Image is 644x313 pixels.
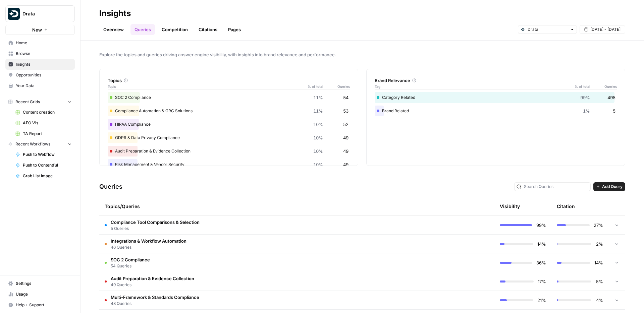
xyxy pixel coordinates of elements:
span: 14% [537,241,546,247]
span: Drata [22,10,63,17]
span: 11% [313,94,323,101]
span: 5% [595,278,603,285]
a: Grab List Image [12,171,75,181]
span: 54 [343,94,348,101]
span: Insights [16,61,72,67]
span: TA Report [23,131,72,137]
span: Browse [16,51,72,57]
div: Topics [108,77,350,84]
div: Risk Management & Vendor Security [108,159,350,170]
button: New [5,25,75,35]
span: 49 [343,134,348,141]
div: Audit Preparation & Evidence Collection [108,146,350,156]
span: 27% [594,222,603,229]
a: Citations [195,24,221,35]
input: Drata [528,26,567,33]
div: HIPAA Compliance [108,119,350,130]
span: Multi-Framework & Standards Compliance [111,294,199,301]
a: Browse [5,48,75,59]
span: 46 Queries [111,244,186,250]
span: Queries [590,84,617,89]
span: 36% [536,259,546,266]
a: Content creation [12,107,75,118]
span: 53 [343,108,348,114]
span: % of total [570,84,590,89]
button: Add Query [593,182,625,191]
div: Topics/Queries [105,197,432,215]
span: Audit Preparation & Evidence Collection [111,275,194,282]
a: Pages [224,24,245,35]
h3: Queries [99,182,122,191]
span: Recent Grids [15,99,40,105]
span: Compliance Tool Comparisons & Selection [111,219,200,226]
a: Push to Contentful [12,160,75,171]
input: Search Queries [524,183,588,190]
div: Insights [99,8,131,19]
div: SOC 2 Compliance [108,92,350,103]
span: 10% [313,134,323,141]
a: Push to Webflow [12,149,75,160]
a: Overview [99,24,128,35]
img: Drata Logo [8,8,20,20]
div: Compliance Automation & GRC Solutions [108,106,350,116]
a: Insights [5,59,75,70]
span: Add Query [602,184,623,190]
button: Recent Grids [5,97,75,107]
span: Grab List Image [23,173,72,179]
span: SOC 2 Compliance [111,256,150,263]
span: 5 Queries [111,226,200,232]
span: Explore the topics and queries driving answer engine visibility, with insights into brand relevan... [99,51,625,58]
span: Recent Workflows [15,141,50,147]
span: 4% [595,297,603,304]
a: Queries [130,24,155,35]
div: Brand Related [375,106,617,116]
span: Opportunities [16,72,72,78]
span: Queries [323,84,350,89]
span: New [32,26,42,33]
span: 11% [313,108,323,114]
span: 99% [536,222,546,229]
span: Home [16,40,72,46]
a: Opportunities [5,70,75,80]
span: Usage [16,291,72,297]
span: Your Data [16,83,72,89]
button: Recent Workflows [5,139,75,149]
a: AEO Vis [12,118,75,128]
div: Visibility [500,203,520,210]
span: AEO Vis [23,120,72,126]
span: 48 Queries [111,301,199,307]
span: 49 [343,161,348,168]
span: Settings [16,280,72,287]
span: Tag [375,84,570,89]
div: GDPR & Data Privacy Compliance [108,132,350,143]
a: Settings [5,278,75,289]
a: Your Data [5,80,75,91]
span: 495 [607,94,615,101]
span: Topic [108,84,303,89]
span: 21% [537,297,546,304]
span: 10% [313,121,323,128]
span: 52 [343,121,348,128]
a: Home [5,38,75,48]
button: Workspace: Drata [5,5,75,22]
span: 1% [583,108,590,114]
div: Brand Relevance [375,77,617,84]
span: % of total [303,84,323,89]
span: Content creation [23,109,72,115]
span: 54 Queries [111,263,150,269]
span: 2% [595,241,603,247]
span: 14% [594,259,603,266]
a: Competition [158,24,192,35]
span: 5 [613,108,615,114]
a: TA Report [12,128,75,139]
div: Citation [557,197,575,215]
span: Integrations & Workflow Automation [111,238,186,244]
span: 49 [343,148,348,154]
span: 10% [313,161,323,168]
span: 49 Queries [111,282,194,288]
div: Category Related [375,92,617,103]
button: [DATE] - [DATE] [580,25,625,34]
span: Push to Contentful [23,162,72,168]
span: 10% [313,148,323,154]
button: Help + Support [5,300,75,310]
